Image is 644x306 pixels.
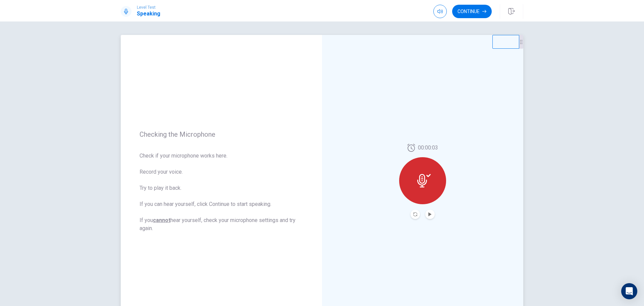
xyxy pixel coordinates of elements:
[418,144,438,152] span: 00:00:03
[621,283,637,299] div: Open Intercom Messenger
[411,210,420,219] button: Record Again
[153,217,170,223] u: cannot
[137,5,160,10] span: Level Test
[452,5,492,18] button: Continue
[425,210,435,219] button: Play Audio
[140,130,303,138] span: Checking the Microphone
[140,152,303,232] span: Check if your microphone works here. Record your voice. Try to play it back. If you can hear your...
[137,10,160,18] h1: Speaking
